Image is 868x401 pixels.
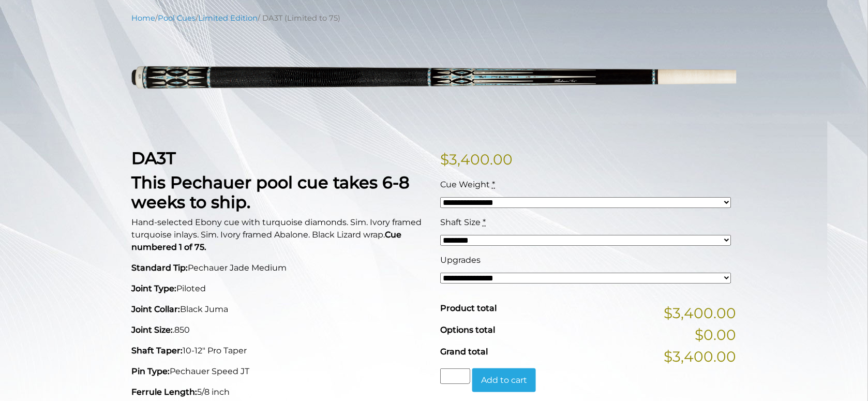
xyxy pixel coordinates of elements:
strong: Shaft Taper: [131,346,183,355]
span: Product total [440,303,497,313]
span: $3,400.00 [664,302,737,324]
strong: This Pechauer pool cue takes 6-8 weeks to ship. [131,172,410,212]
span: Options total [440,325,495,335]
strong: Joint Collar: [131,304,180,314]
strong: DA3T [131,148,176,168]
p: 10-12" Pro Taper [131,345,428,357]
span: Upgrades [440,255,481,265]
a: Home [131,13,155,23]
span: $ [440,151,449,168]
p: Pechauer Jade Medium [131,262,428,274]
p: Pechauer Speed JT [131,365,428,378]
strong: Pin Type: [131,366,170,376]
strong: Ferrule Length: [131,387,197,397]
p: .850 [131,324,428,336]
strong: Joint Type: [131,284,176,293]
abbr: required [483,217,486,227]
a: Pool Cues [158,13,196,23]
span: Shaft Size [440,217,481,227]
a: Limited Edition [198,13,258,23]
img: DA3T-UPDATED.png [131,32,737,132]
p: Piloted [131,283,428,295]
span: Hand-selected Ebony cue with turquoise diamonds. Sim. Ivory framed turquoise inlays. Sim. Ivory f... [131,217,422,252]
abbr: required [492,180,495,189]
span: Grand total [440,347,488,357]
span: $0.00 [695,324,737,346]
strong: Standard Tip: [131,263,188,273]
p: Black Juma [131,303,428,316]
button: Add to cart [472,368,536,392]
nav: Breadcrumb [131,12,737,24]
input: Product quantity [440,368,470,384]
span: Cue Weight [440,180,490,189]
p: 5/8 inch [131,386,428,398]
bdi: 3,400.00 [440,151,513,168]
strong: Joint Size: [131,325,173,335]
span: $3,400.00 [664,346,737,367]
